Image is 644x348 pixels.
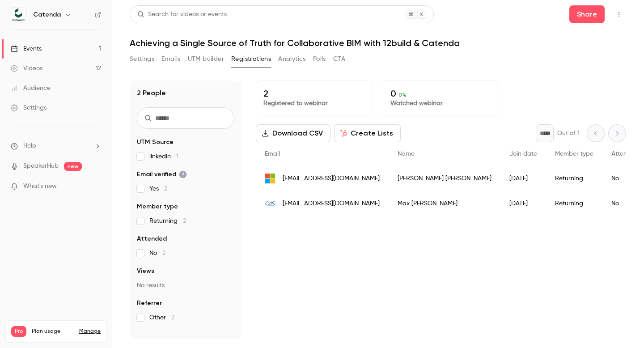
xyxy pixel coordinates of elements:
[130,52,154,66] button: Settings
[149,249,165,258] span: No
[11,44,42,53] div: Events
[313,52,326,66] button: Polls
[161,52,180,66] button: Emails
[569,5,605,23] button: Share
[162,250,165,256] span: 2
[64,162,82,171] span: new
[265,173,275,184] img: outlook.de
[149,216,186,225] span: Returning
[256,124,330,142] button: Download CSV
[611,151,639,157] span: Attended
[11,141,101,151] li: help-dropdown-opener
[149,152,178,161] span: linkedin
[130,38,626,48] h1: Achieving a Single Source of Truth for Collaborative BIM with 12build & Catenda
[546,166,602,191] div: Returning
[11,8,25,22] img: Catenda
[500,191,546,216] div: [DATE]
[176,153,178,160] span: 1
[265,198,275,209] img: team-ats.at
[137,170,187,179] span: Email verified
[33,10,61,19] h6: Catenda
[390,99,491,108] p: Watched webinar
[164,186,167,192] span: 2
[555,151,593,157] span: Member type
[23,182,57,191] span: What's new
[509,151,537,157] span: Join date
[137,138,234,322] section: facet-groups
[137,267,154,276] span: Views
[283,199,380,208] span: [EMAIL_ADDRESS][DOMAIN_NAME]
[137,10,227,19] div: Search for videos or events
[79,328,101,335] a: Manage
[183,218,186,224] span: 2
[283,174,380,183] span: [EMAIL_ADDRESS][DOMAIN_NAME]
[137,138,174,147] span: UTM Source
[11,103,47,112] div: Settings
[334,124,401,142] button: Create Lists
[23,161,59,171] a: SpeakerHub
[149,184,167,193] span: Yes
[500,166,546,191] div: [DATE]
[389,166,500,191] div: [PERSON_NAME] [PERSON_NAME]
[137,88,166,98] h1: 2 People
[137,234,167,243] span: Attended
[265,151,280,157] span: Email
[23,141,36,151] span: Help
[137,299,162,308] span: Referrer
[32,328,74,335] span: Plan usage
[171,314,174,321] span: 2
[11,326,26,337] span: Pro
[390,88,491,99] p: 0
[11,84,51,93] div: Audience
[188,52,224,66] button: UTM builder
[398,92,407,98] span: 0 %
[137,202,178,211] span: Member type
[137,281,234,290] p: No results
[557,129,580,138] p: Out of 1
[11,64,42,73] div: Videos
[263,88,364,99] p: 2
[149,313,174,322] span: Other
[263,99,364,108] p: Registered to webinar
[333,52,345,66] button: CTA
[231,52,271,66] button: Registrations
[90,182,101,191] iframe: Noticeable Trigger
[546,191,602,216] div: Returning
[389,191,500,216] div: Max [PERSON_NAME]
[398,151,415,157] span: Name
[278,52,306,66] button: Analytics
